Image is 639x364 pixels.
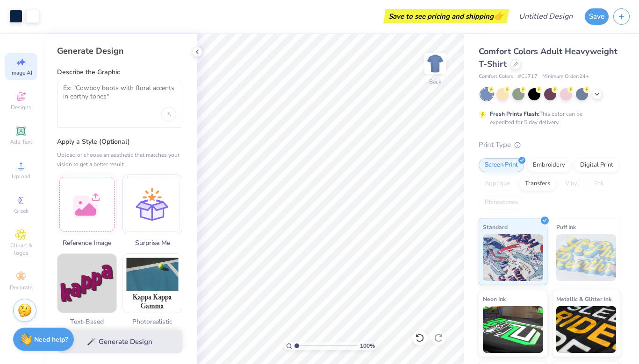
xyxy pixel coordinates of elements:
[10,69,32,77] span: Image AI
[556,306,617,353] img: Metallic & Glitter Ink
[542,73,589,81] span: Minimum Order: 24 +
[483,222,508,232] span: Standard
[483,306,543,353] img: Neon Ink
[123,254,182,313] img: Photorealistic
[12,173,30,180] span: Upload
[122,238,182,248] span: Surprise Me
[556,294,611,304] span: Metallic & Glitter Ink
[161,107,176,122] div: Upload image
[479,73,513,81] span: Comfort Colors
[14,207,29,215] span: Greek
[479,140,620,150] div: Print Type
[556,222,576,232] span: Puff Ink
[490,110,605,126] div: This color can be expedited for 5 day delivery.
[5,242,37,257] span: Clipart & logos
[511,7,580,26] input: Untitled Design
[57,68,182,77] label: Describe the Graphic
[11,104,31,111] span: Designs
[57,137,182,147] label: Apply a Style (Optional)
[10,284,32,291] span: Decorate
[588,177,610,191] div: Foil
[426,54,445,73] img: Back
[479,177,516,191] div: Applique
[57,238,117,248] span: Reference Image
[57,150,182,169] div: Upload or choose an aesthetic that matches your vision to get a better result
[122,317,182,327] span: Photorealistic
[57,45,182,56] div: Generate Design
[57,317,117,327] span: Text-Based
[490,110,539,118] strong: Fresh Prints Flash:
[479,196,524,210] div: Rhinestones
[479,158,524,172] div: Screen Print
[429,77,441,86] div: Back
[494,10,504,21] span: 👉
[559,177,585,191] div: Vinyl
[57,254,116,313] img: Text-Based
[483,294,506,304] span: Neon Ink
[34,335,68,344] strong: Need help?
[574,158,619,172] div: Digital Print
[519,177,556,191] div: Transfers
[483,234,543,281] img: Standard
[527,158,571,172] div: Embroidery
[585,8,609,25] button: Save
[360,342,375,350] span: 100 %
[479,46,617,70] span: Comfort Colors Adult Heavyweight T-Shirt
[518,73,538,81] span: # C1717
[556,234,617,281] img: Puff Ink
[10,138,32,146] span: Add Text
[386,9,507,23] div: Save to see pricing and shipping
